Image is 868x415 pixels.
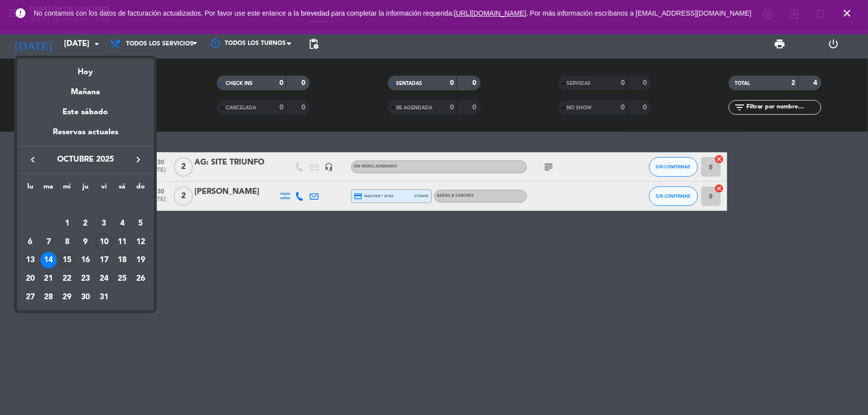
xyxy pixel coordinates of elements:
div: 17 [96,252,112,269]
div: 11 [114,234,130,250]
td: 28 de octubre de 2025 [40,288,58,307]
div: Hoy [17,59,154,79]
td: 21 de octubre de 2025 [40,270,58,288]
td: 24 de octubre de 2025 [95,270,113,288]
div: 28 [41,289,57,306]
td: 14 de octubre de 2025 [40,251,58,270]
div: 30 [77,289,94,306]
div: 6 [22,234,39,250]
div: 12 [132,234,149,250]
th: lunes [21,181,40,196]
div: 22 [59,270,75,287]
span: octubre 2025 [42,153,129,166]
div: 29 [59,289,75,306]
i: keyboard_arrow_left [27,154,39,166]
td: 26 de octubre de 2025 [131,270,150,288]
div: 9 [77,234,94,250]
div: 25 [114,270,130,287]
td: 15 de octubre de 2025 [58,251,76,270]
div: 10 [96,234,112,250]
div: 16 [77,252,94,269]
th: viernes [95,181,113,196]
td: 5 de octubre de 2025 [131,214,150,233]
td: OCT. [21,196,150,214]
td: 10 de octubre de 2025 [95,233,113,251]
div: 5 [132,215,149,232]
td: 29 de octubre de 2025 [58,288,76,307]
th: miércoles [58,181,76,196]
td: 30 de octubre de 2025 [76,288,95,307]
div: 13 [22,252,39,269]
td: 13 de octubre de 2025 [21,251,40,270]
td: 6 de octubre de 2025 [21,233,40,251]
div: 3 [96,215,112,232]
td: 3 de octubre de 2025 [95,214,113,233]
td: 17 de octubre de 2025 [95,251,113,270]
td: 16 de octubre de 2025 [76,251,95,270]
div: 14 [41,252,57,269]
div: 20 [22,270,39,287]
td: 27 de octubre de 2025 [21,288,40,307]
button: keyboard_arrow_right [129,153,147,166]
div: 31 [96,289,112,306]
th: domingo [131,181,150,196]
button: keyboard_arrow_left [24,153,42,166]
td: 19 de octubre de 2025 [131,251,150,270]
div: 26 [132,270,149,287]
td: 7 de octubre de 2025 [40,233,58,251]
div: 15 [59,252,75,269]
td: 22 de octubre de 2025 [58,270,76,288]
div: 23 [77,270,94,287]
td: 8 de octubre de 2025 [58,233,76,251]
div: Este sábado [17,99,154,126]
th: martes [40,181,58,196]
td: 23 de octubre de 2025 [76,270,95,288]
div: 4 [114,215,130,232]
th: jueves [76,181,95,196]
td: 2 de octubre de 2025 [76,214,95,233]
div: 18 [114,252,130,269]
td: 20 de octubre de 2025 [21,270,40,288]
div: 24 [96,270,112,287]
td: 12 de octubre de 2025 [131,233,150,251]
div: 8 [59,234,75,250]
td: 31 de octubre de 2025 [95,288,113,307]
div: 27 [22,289,39,306]
th: sábado [113,181,132,196]
div: 19 [132,252,149,269]
td: 25 de octubre de 2025 [113,270,132,288]
i: keyboard_arrow_right [132,154,144,166]
td: 18 de octubre de 2025 [113,251,132,270]
td: 11 de octubre de 2025 [113,233,132,251]
div: 7 [41,234,57,250]
div: Mañana [17,79,154,99]
td: 4 de octubre de 2025 [113,214,132,233]
div: Reservas actuales [17,126,154,146]
div: 1 [59,215,75,232]
td: 9 de octubre de 2025 [76,233,95,251]
div: 21 [41,270,57,287]
div: 2 [77,215,94,232]
td: 1 de octubre de 2025 [58,214,76,233]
